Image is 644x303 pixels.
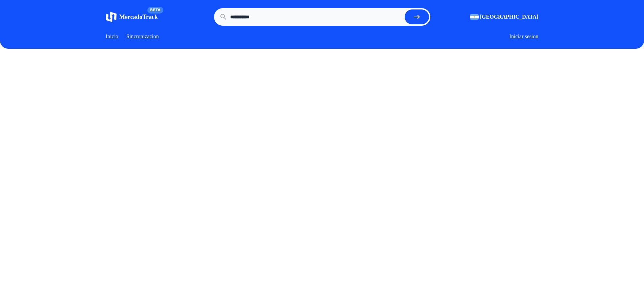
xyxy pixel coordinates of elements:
a: Inicio [106,32,120,41]
span: MercadoTrack [119,13,165,21]
button: Iniciar sesion [505,32,539,41]
span: BETA [154,7,170,14]
img: MercadoTrack [106,11,117,22]
a: Sincronizacion [128,32,167,41]
span: [GEOGRAPHIC_DATA] [478,13,539,21]
button: [GEOGRAPHIC_DATA] [468,13,539,21]
a: MercadoTrackBETA [106,11,165,22]
img: Argentina [468,14,476,20]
